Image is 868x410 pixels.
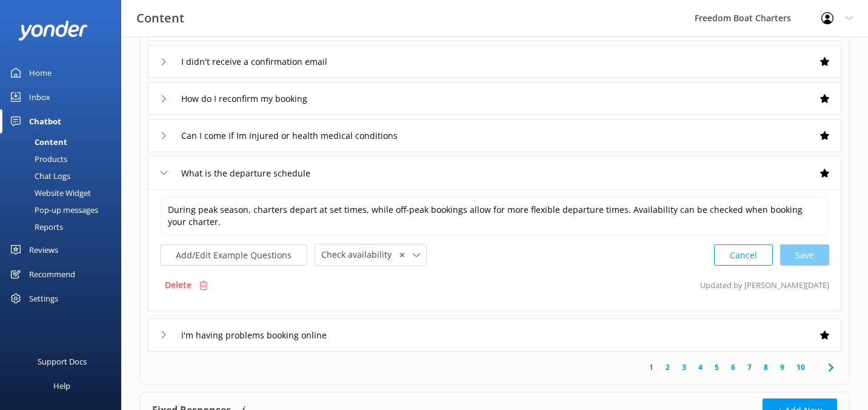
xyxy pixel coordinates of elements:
a: Products [7,150,121,167]
span: ✕ [399,249,405,261]
p: Updated by [PERSON_NAME] [DATE] [700,274,829,297]
div: Pop-up messages [7,201,98,218]
a: 1 [643,361,659,373]
a: 6 [725,361,741,373]
div: Inbox [29,85,50,109]
a: Pop-up messages [7,201,121,218]
img: yonder-white-logo.png [18,21,88,41]
a: Reports [7,218,121,235]
a: 7 [741,361,758,373]
div: Website Widget [7,184,91,201]
div: Help [53,374,70,398]
a: Content [7,133,121,150]
div: Chat Logs [7,167,70,184]
div: Reports [7,218,63,235]
a: 9 [774,361,790,373]
a: 8 [758,361,774,373]
div: Content [7,133,67,150]
a: 5 [709,361,725,373]
a: 4 [692,361,709,373]
a: 2 [659,361,676,373]
div: Support Docs [38,349,87,374]
button: Add/Edit Example Questions [160,244,307,266]
button: Cancel [714,244,773,266]
a: 10 [790,361,811,373]
div: Products [7,150,67,167]
div: Settings [29,286,58,311]
a: Website Widget [7,184,121,201]
div: Chatbot [29,109,61,133]
span: Check availability [321,248,399,261]
a: 3 [676,361,692,373]
p: Delete [165,278,192,292]
div: Home [29,61,52,85]
div: Recommend [29,262,75,286]
textarea: During peak season, charters depart at set times, while off-peak bookings allow for more flexible... [161,197,828,235]
h3: Content [136,8,184,28]
a: Chat Logs [7,167,121,184]
div: Reviews [29,238,58,262]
